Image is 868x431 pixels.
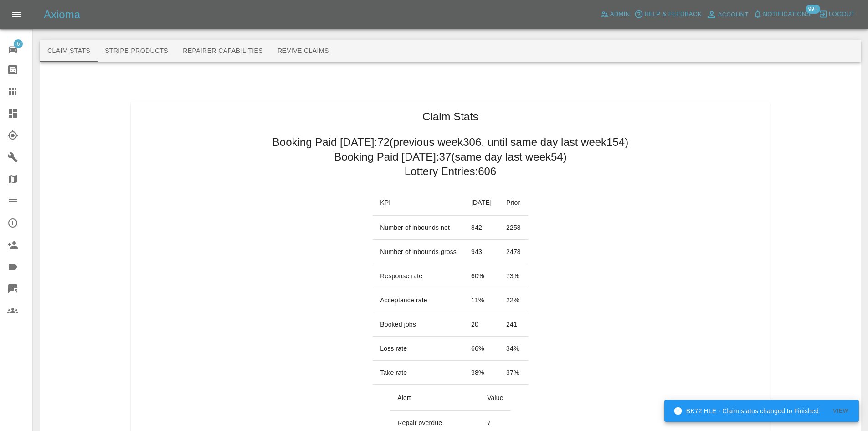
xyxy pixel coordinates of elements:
th: Alert [390,385,480,411]
td: 66 % [464,337,499,361]
td: Response rate [373,264,464,288]
span: Help & Feedback [644,9,701,20]
button: Claim Stats [40,40,98,62]
th: Prior [499,190,528,216]
td: Loss rate [373,337,464,361]
div: BK72 HLE - Claim status changed to Finished [673,403,819,419]
h1: Claim Stats [422,109,478,124]
th: Value [480,385,511,411]
a: Admin [598,7,632,21]
button: Help & Feedback [632,7,704,21]
h2: Booking Paid [DATE]: 72 (previous week 306 , until same day last week 154 ) [272,135,628,150]
td: 2258 [499,216,528,240]
td: 2478 [499,240,528,264]
td: 73 % [499,264,528,288]
h2: Booking Paid [DATE]: 37 (same day last week 54 ) [334,150,567,164]
td: Take rate [373,361,464,385]
button: Revive Claims [270,40,336,62]
td: 11 % [464,288,499,312]
td: Number of inbounds gross [373,240,464,264]
span: 99+ [806,5,820,14]
td: 34 % [499,337,528,361]
button: View [826,404,855,418]
td: 20 [464,312,499,337]
td: 241 [499,312,528,337]
span: 6 [14,39,23,48]
td: 60 % [464,264,499,288]
td: 842 [464,216,499,240]
th: KPI [373,190,464,216]
button: Stripe Products [98,40,175,62]
h5: Axioma [44,7,80,22]
h2: Lottery Entries: 606 [405,164,496,179]
button: Open drawer [5,4,27,26]
button: Logout [817,7,857,21]
td: Number of inbounds net [373,216,464,240]
td: 22 % [499,288,528,312]
button: Repairer Capabilities [175,40,270,62]
td: 38 % [464,361,499,385]
th: [DATE] [464,190,499,216]
span: Account [718,10,749,20]
td: 943 [464,240,499,264]
button: Notifications [751,7,813,21]
span: Logout [829,9,855,20]
td: 37 % [499,361,528,385]
a: Account [704,7,751,22]
span: Notifications [763,9,811,20]
span: Admin [610,9,630,20]
td: Acceptance rate [373,288,464,312]
td: Booked jobs [373,312,464,337]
